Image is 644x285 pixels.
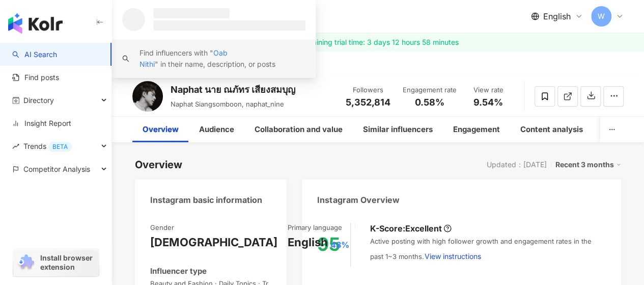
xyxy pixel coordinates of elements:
[132,57,182,76] button: 5.4M
[23,158,90,180] span: Competitor Analysis
[317,194,399,205] div: Instagram Overview
[48,142,72,152] div: BETA
[346,97,390,108] span: 5,352,814
[405,223,441,234] div: Excellent
[155,59,175,73] div: 5.4M
[12,143,19,150] span: rise
[330,239,349,250] span: 48%
[12,118,71,128] a: Insight Report
[171,100,284,108] span: Naphat Siangsomboon, naphat_nine
[317,234,340,255] div: 95
[150,266,207,276] div: Influencer type
[424,246,481,267] button: View instructions
[150,235,277,250] div: [DEMOGRAPHIC_DATA]
[288,223,342,232] div: Primary language
[288,235,328,250] div: English
[171,83,295,96] div: Naphat นาย ณภัทร เสียงสมบุญ
[469,85,508,95] div: View rate
[520,123,583,136] div: Content analysis
[150,194,262,205] div: Instagram basic information
[12,49,57,60] a: searchAI Search
[16,254,36,271] img: chrome extension
[598,11,605,22] span: W
[424,252,481,261] span: View instructions
[150,223,174,232] div: Gender
[8,13,63,34] img: logo
[370,237,606,266] div: Active posting with high follower growth and engagement rates in the past 1~3 months.
[255,123,343,136] div: Collaboration and value
[346,85,390,95] div: Followers
[143,123,179,136] div: Overview
[135,158,182,172] div: Overview
[415,97,444,108] span: 0.58%
[363,123,433,136] div: Similar influencers
[555,158,621,171] div: Recent 3 months
[112,33,644,51] a: Remaining trial time: 3 days 12 hours 58 minutes
[40,253,96,272] span: Install browser extension
[13,249,99,276] a: chrome extensionInstall browser extension
[23,135,72,158] span: Trends
[12,72,59,83] a: Find posts
[199,123,234,136] div: Audience
[473,97,503,108] span: 9.54%
[370,223,452,234] div: K-Score :
[403,85,457,95] div: Engagement rate
[543,11,571,22] span: English
[205,59,222,73] div: 136K
[216,13,223,20] span: search
[453,123,500,136] div: Engagement
[487,161,547,169] div: Updated：[DATE]
[132,81,163,112] img: KOL Avatar
[23,89,54,112] span: Directory
[187,57,230,76] button: 136K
